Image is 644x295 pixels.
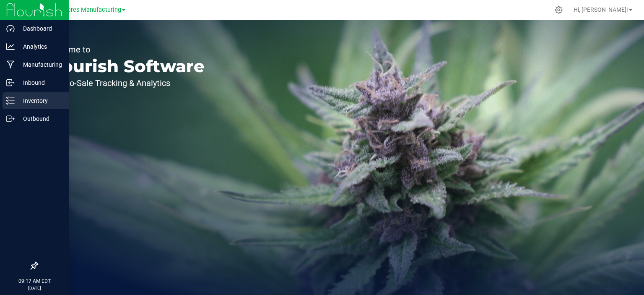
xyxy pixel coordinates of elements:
[6,24,15,33] inline-svg: Dashboard
[45,79,205,87] p: Seed-to-Sale Tracking & Analytics
[15,42,65,52] p: Analytics
[15,114,65,124] p: Outbound
[45,58,205,75] p: Flourish Software
[46,6,121,13] span: Green Acres Manufacturing
[15,23,65,34] p: Dashboard
[15,78,65,88] p: Inbound
[6,42,15,51] inline-svg: Analytics
[574,6,628,13] span: Hi, [PERSON_NAME]!
[45,45,205,54] p: Welcome to
[15,60,65,70] p: Manufacturing
[6,115,15,123] inline-svg: Outbound
[6,97,15,105] inline-svg: Inventory
[553,6,564,14] div: Manage settings
[6,60,15,69] inline-svg: Manufacturing
[4,277,65,285] p: 09:17 AM EDT
[4,285,65,291] p: [DATE]
[15,96,65,106] p: Inventory
[6,78,15,87] inline-svg: Inbound
[8,228,34,253] iframe: Resource center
